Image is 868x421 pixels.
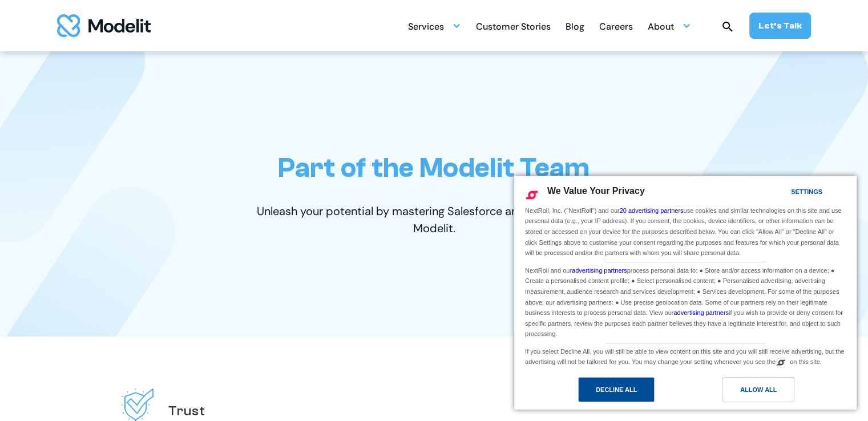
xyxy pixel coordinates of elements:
[408,15,461,37] div: Services
[758,19,802,32] div: Let’s Talk
[572,267,627,274] a: advertising partners
[673,309,729,316] a: advertising partners
[566,15,584,37] a: Blog
[791,185,822,198] div: Settings
[648,17,674,39] div: About
[596,383,637,396] div: Decline All
[521,377,685,408] a: Decline All
[749,13,811,39] a: Let’s Talk
[620,207,684,214] a: 20 advertising partners
[648,15,691,37] div: About
[408,17,444,39] div: Services
[476,15,551,37] a: Customer Stories
[57,14,151,37] a: home
[740,383,777,396] div: Allow All
[237,203,631,237] p: Unleash your potential by mastering Salesforce and technology with Modelit.
[566,17,584,39] div: Blog
[599,15,633,37] a: Careers
[523,204,848,260] div: NextRoll, Inc. ("NextRoll") and our use cookies and similar technologies on this site and use per...
[278,152,590,184] h1: Part of the Modelit Team
[476,17,551,39] div: Customer Stories
[547,186,645,196] span: We Value Your Privacy
[523,262,848,341] div: NextRoll and our process personal data to: ● Store and/or access information on a device; ● Creat...
[771,183,798,204] a: Settings
[168,402,205,420] h2: Trust
[57,14,151,37] img: modelit logo
[523,343,848,369] div: If you select Decline All, you will still be able to view content on this site and you will still...
[599,17,633,39] div: Careers
[685,377,850,408] a: Allow All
